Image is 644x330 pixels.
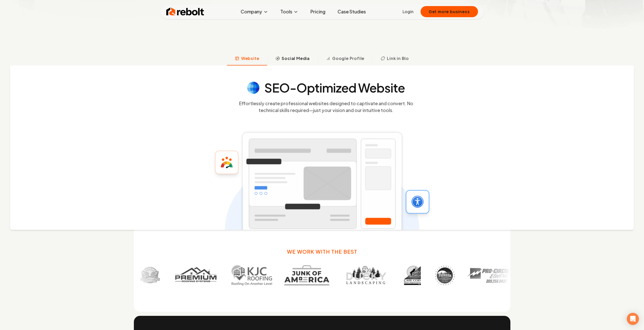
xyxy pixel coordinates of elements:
img: Customer 5 [342,265,390,285]
img: Customer 3 [232,265,272,285]
img: Customer 6 [402,265,423,285]
a: Pricing [306,7,329,17]
span: Website [241,55,259,61]
a: Case Studies [334,7,370,17]
a: Login [403,9,413,15]
img: Customer 7 [435,265,455,285]
button: Website [227,52,267,65]
span: Link in Bio [387,55,409,61]
img: Customer 1 [140,265,160,285]
div: Open Intercom Messenger [627,313,639,325]
img: Customer 8 [467,265,513,285]
span: Social Media [282,55,310,61]
img: Customer 4 [284,265,330,285]
h3: We work with the best [287,248,357,255]
button: Google Profile [318,52,372,65]
button: Get more business [421,6,478,17]
img: Rebolt Logo [166,7,204,17]
button: Social Media [267,52,318,65]
img: Customer 2 [172,265,219,285]
button: Link in Bio [372,52,417,65]
button: Tools [276,7,302,17]
span: Google Profile [332,55,364,61]
button: Company [237,7,272,17]
h4: SEO-Optimized Website [264,82,405,94]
